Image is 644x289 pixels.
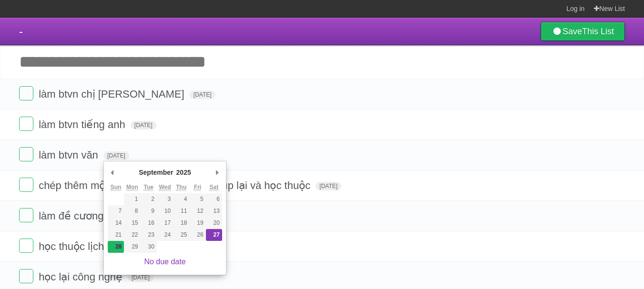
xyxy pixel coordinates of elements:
[189,229,205,241] button: 26
[189,205,205,217] button: 12
[124,217,140,229] button: 15
[124,229,140,241] button: 22
[194,184,201,191] abbr: Friday
[108,217,124,229] button: 14
[157,193,173,205] button: 3
[141,217,157,229] button: 16
[582,27,614,36] b: This List
[206,193,222,205] button: 6
[137,165,174,179] div: September
[39,88,187,100] span: làm btvn chị [PERSON_NAME]
[111,184,122,191] abbr: Sunday
[126,184,138,191] abbr: Monday
[19,239,33,253] label: Done
[175,165,193,179] div: 2025
[19,117,33,131] label: Done
[39,210,134,222] span: làm đề cương địa lý
[206,229,222,241] button: 27
[103,151,129,160] span: [DATE]
[141,205,157,217] button: 9
[19,208,33,222] label: Done
[541,22,625,41] a: SaveThis List
[124,205,140,217] button: 8
[19,269,33,283] label: Done
[176,184,186,191] abbr: Thursday
[316,182,341,190] span: [DATE]
[141,229,157,241] button: 23
[39,149,101,161] span: làm btvn văn
[159,184,171,191] abbr: Wednesday
[108,229,124,241] button: 21
[173,217,189,229] button: 18
[157,229,173,241] button: 24
[173,205,189,217] button: 11
[108,165,117,179] button: Previous Month
[206,217,222,229] button: 20
[144,258,185,266] a: No due date
[124,193,140,205] button: 1
[124,241,140,253] button: 29
[108,205,124,217] button: 7
[189,217,205,229] button: 19
[189,193,205,205] button: 5
[39,240,121,252] span: học thuộc lịch sử
[173,229,189,241] button: 25
[157,205,173,217] button: 10
[39,179,313,191] span: chép thêm một số câu nhận định đã chụp lại và học thuộc
[19,25,23,38] span: -
[209,184,218,191] abbr: Saturday
[157,217,173,229] button: 17
[206,205,222,217] button: 13
[143,184,153,191] abbr: Tuesday
[39,119,128,130] span: làm btvn tiếng anh
[190,90,215,99] span: [DATE]
[213,165,222,179] button: Next Month
[19,178,33,192] label: Done
[19,86,33,100] label: Done
[19,147,33,161] label: Done
[39,271,125,283] span: học lại công nghệ
[128,273,153,282] span: [DATE]
[141,193,157,205] button: 2
[173,193,189,205] button: 4
[108,241,124,253] button: 28
[141,241,157,253] button: 30
[131,121,156,130] span: [DATE]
